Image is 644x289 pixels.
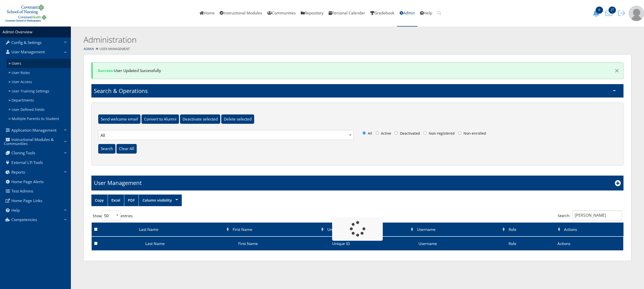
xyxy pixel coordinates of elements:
a: User Roles [7,68,71,77]
a: Admin [84,47,94,51]
th: Role [506,222,561,236]
th: Username [416,236,506,250]
button: 27 [603,10,616,17]
input: All [363,131,366,135]
th: Role [506,236,555,250]
input: Deactivate selected [180,114,220,124]
h2: Administration [84,34,504,45]
input: Deactivated [395,131,398,135]
td: Last Name [136,222,230,236]
span: 27 [609,7,616,14]
label: Non-registered [422,130,456,139]
input: Clear All [116,144,137,154]
a: Column visibility [139,195,182,206]
label: All [361,130,373,139]
strong: Success: [98,68,114,73]
div: User Management [71,45,644,53]
td: Last Name [143,236,236,250]
img: user-profile-default-picture.png [629,6,644,21]
input: Search [98,144,115,154]
button: Dismiss alert [610,67,619,75]
i: Add New [615,180,621,186]
a: 27 [603,10,616,16]
label: Active [374,130,392,139]
input: Delete selected [221,114,254,124]
label: Search: [556,210,623,220]
h1: Search & Operations [91,84,623,98]
a: Excel [108,195,124,206]
div: User Updated Successfully [91,62,623,79]
label: Non-enrolled [457,130,487,139]
td: First Name [230,222,325,236]
select: Showentries [102,210,121,220]
a: Users [7,59,71,68]
input: Non-registered [424,131,427,135]
th: Unique ID [330,236,416,250]
span: - [613,87,616,93]
span: × [615,65,619,76]
a: Multiple Parents to Student [7,114,71,124]
a: 0 [591,10,603,16]
input: Search: [572,210,622,220]
th: Actions [561,222,624,236]
a: User Defined Fields [7,105,71,114]
a: Admin Overview [3,29,32,35]
input: Convert to Alumni [142,114,179,124]
a: Copy [91,195,108,206]
h1: User Management [94,179,142,187]
label: Show entries [91,210,134,220]
th: Username [414,222,506,236]
a: User Training Settings [7,86,71,96]
a: User Access [7,77,71,87]
label: Deactivated [393,130,421,139]
span: 0 [596,7,603,14]
input: Send welcome email [98,114,140,124]
a: Departments [7,96,71,105]
th: Actions [555,236,623,250]
input: Active [376,131,379,135]
a: PDF [124,195,139,206]
button: 0 [591,10,603,17]
th: Unique ID [325,222,414,236]
input: Non-enrolled [458,131,461,135]
td: First Name [236,236,330,250]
